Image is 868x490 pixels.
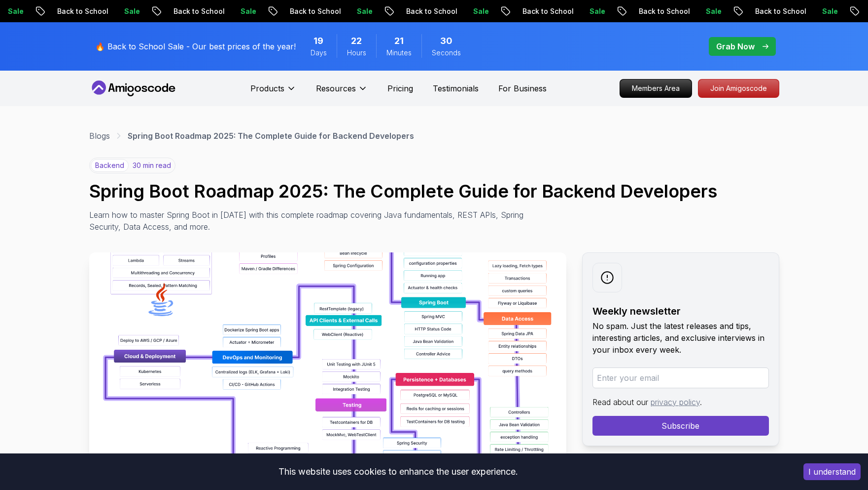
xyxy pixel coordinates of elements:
p: Back to School [281,6,348,16]
p: Join Amigoscode [698,80,779,97]
button: Subscribe [592,416,769,436]
p: Grab Now [716,41,755,52]
p: Read about our . [592,396,769,408]
p: backend [91,159,129,172]
p: Sale [697,6,729,16]
h1: Spring Boot Roadmap 2025: The Complete Guide for Backend Developers [89,181,779,201]
p: Back to School [165,6,232,16]
span: Hours [347,48,366,58]
a: Pricing [387,82,413,94]
a: Join Amigoscode [698,79,779,98]
span: Minutes [386,48,412,58]
a: privacy policy [651,397,700,407]
p: Sale [581,6,613,16]
span: 22 Hours [351,34,362,48]
p: Members Area [620,80,692,97]
p: Sale [814,6,845,16]
p: No spam. Just the latest releases and tips, interesting articles, and exclusive interviews in you... [592,320,769,356]
p: Back to School [49,6,116,16]
span: 19 Days [313,34,323,48]
p: 30 min read [133,161,171,170]
p: Sale [348,6,380,16]
p: Resources [316,82,356,94]
p: Back to School [514,6,581,16]
input: Enter your email [592,367,769,388]
p: Spring Boot Roadmap 2025: The Complete Guide for Backend Developers [128,130,414,142]
div: This website uses cookies to enhance the user experience. [7,461,789,483]
a: Members Area [620,79,692,98]
p: 🔥 Back to School Sale - Our best prices of the year! [95,41,296,52]
button: Resources [316,82,368,102]
span: 21 Minutes [394,34,404,48]
span: 30 Seconds [440,34,452,48]
p: Products [250,82,284,94]
button: Products [250,82,296,102]
button: Accept cookies [803,463,861,480]
a: Testimonials [433,82,479,94]
p: Sale [232,6,264,16]
a: For Business [498,82,547,94]
p: Sale [465,6,496,16]
p: Back to School [747,6,814,16]
h2: Weekly newsletter [592,304,769,318]
span: Seconds [432,48,461,58]
p: Sale [116,6,147,16]
span: Days [311,48,327,58]
p: Back to School [630,6,697,16]
p: Back to School [398,6,465,16]
a: Blogs [89,130,110,142]
p: Learn how to master Spring Boot in [DATE] with this complete roadmap covering Java fundamentals, ... [89,209,531,233]
img: Spring Boot Roadmap 2025: The Complete Guide for Backend Developers thumbnail [89,252,566,475]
